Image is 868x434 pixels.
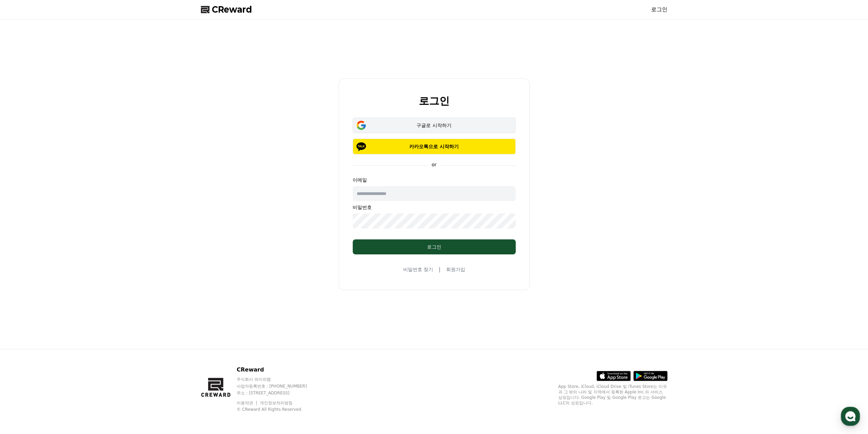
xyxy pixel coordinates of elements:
p: CReward [237,366,320,374]
span: 홈 [21,227,26,232]
a: 회원가입 [446,266,465,273]
p: 사업자등록번호 : [PHONE_NUMBER] [237,383,320,389]
span: | [439,265,440,274]
button: 카카오톡으로 시작하기 [353,139,516,154]
a: 이용약관 [237,401,258,405]
button: 로그인 [353,239,516,254]
p: 카카오톡으로 시작하기 [363,143,506,150]
h2: 로그인 [419,95,450,107]
p: or [427,161,440,168]
span: 대화 [62,227,71,233]
a: 비밀번호 찾기 [403,266,433,273]
p: App Store, iCloud, iCloud Drive 및 iTunes Store는 미국과 그 밖의 나라 및 지역에서 등록된 Apple Inc.의 서비스 상표입니다. Goo... [558,384,667,406]
a: 개인정보처리방침 [260,401,293,405]
a: 로그인 [651,5,667,14]
div: 구글로 시작하기 [363,122,506,129]
p: 비밀번호 [353,204,516,211]
p: © CReward All Rights Reserved. [237,407,320,412]
span: 설정 [105,227,114,232]
button: 구글로 시작하기 [353,117,516,133]
p: 이메일 [353,177,516,183]
p: 주소 : [STREET_ADDRESS] [237,390,320,396]
div: 로그인 [366,243,502,250]
p: 주식회사 와이피랩 [237,377,320,382]
a: CReward [201,4,252,15]
a: 홈 [2,216,45,234]
span: CReward [212,4,252,15]
a: 설정 [88,216,131,234]
a: 대화 [45,216,88,234]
